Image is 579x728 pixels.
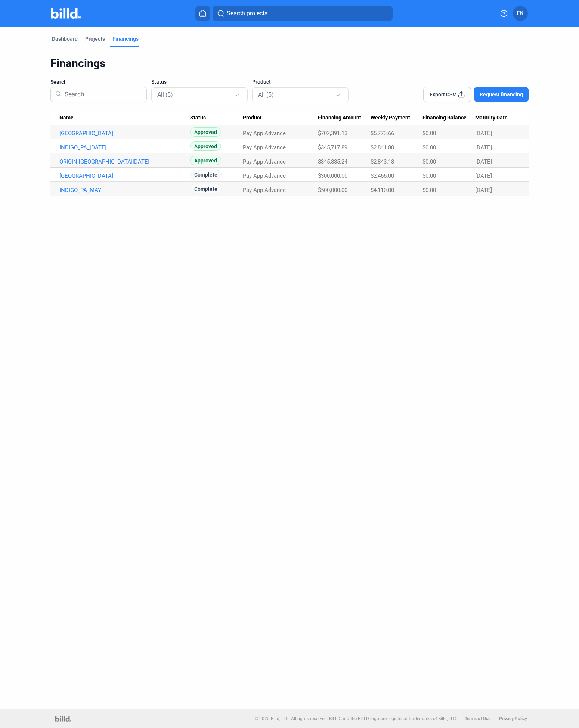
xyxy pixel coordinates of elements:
[422,187,436,193] span: $0.00
[190,115,243,121] div: Status
[59,172,190,179] a: [GEOGRAPHIC_DATA]
[465,716,490,721] b: Terms of Use
[59,115,74,121] span: Name
[243,115,261,121] span: Product
[475,115,520,121] div: Maturity Date
[499,716,527,721] b: Privacy Policy
[85,35,105,43] div: Projects
[371,187,394,193] span: $4,110.00
[480,91,523,98] span: Request financing
[62,85,142,104] input: Search
[475,158,492,165] span: [DATE]
[422,158,436,165] span: $0.00
[50,56,529,71] div: Financings
[371,115,410,121] span: Weekly Payment
[475,115,508,121] span: Maturity Date
[475,172,492,179] span: [DATE]
[243,158,286,165] span: Pay App Advance
[190,184,222,193] span: Complete
[318,115,371,121] div: Financing Amount
[51,8,81,19] img: Billd Company Logo
[475,144,492,151] span: [DATE]
[318,144,347,151] span: $345,717.89
[422,115,475,121] div: Financing Balance
[318,187,347,193] span: $500,000.00
[475,187,492,193] span: [DATE]
[55,716,71,722] img: logo
[59,130,190,137] a: [GEOGRAPHIC_DATA]
[52,35,78,43] div: Dashboard
[59,144,190,151] a: INDIGO_PA_[DATE]
[252,78,271,85] span: Product
[243,144,286,151] span: Pay App Advance
[474,87,529,102] button: Request financing
[112,35,139,43] div: Financings
[318,172,347,179] span: $300,000.00
[213,6,393,21] button: Search projects
[50,78,67,85] span: Search
[190,115,206,121] span: Status
[190,156,221,165] span: Approved
[371,158,394,165] span: $2,843.18
[151,78,167,85] span: Status
[371,172,394,179] span: $2,466.00
[430,91,456,98] span: Export CSV
[318,158,347,165] span: $345,885.24
[513,6,528,21] button: EK
[243,172,286,179] span: Pay App Advance
[475,130,492,137] span: [DATE]
[423,87,471,102] button: Export CSV
[243,115,318,121] div: Product
[190,170,222,179] span: Complete
[422,144,436,151] span: $0.00
[371,144,394,151] span: $2,841.80
[190,127,221,137] span: Approved
[258,91,274,98] mat-select-trigger: All (5)
[243,187,286,193] span: Pay App Advance
[255,716,457,721] p: © 2025 Billd, LLC. All rights reserved. BILLD and the BILLD logo are registered trademarks of Bil...
[318,115,361,121] span: Financing Amount
[371,115,422,121] div: Weekly Payment
[371,130,394,137] span: $5,773.66
[59,115,190,121] div: Name
[227,9,267,18] span: Search projects
[422,172,436,179] span: $0.00
[243,130,286,137] span: Pay App Advance
[422,115,467,121] span: Financing Balance
[494,716,495,721] p: |
[422,130,436,137] span: $0.00
[517,9,524,18] span: EK
[59,158,190,165] a: ORIGIN [GEOGRAPHIC_DATA][DATE]
[318,130,347,137] span: $702,391.13
[190,141,221,151] span: Approved
[59,187,190,193] a: INDIGO_PA_MAY
[157,91,173,98] mat-select-trigger: All (5)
